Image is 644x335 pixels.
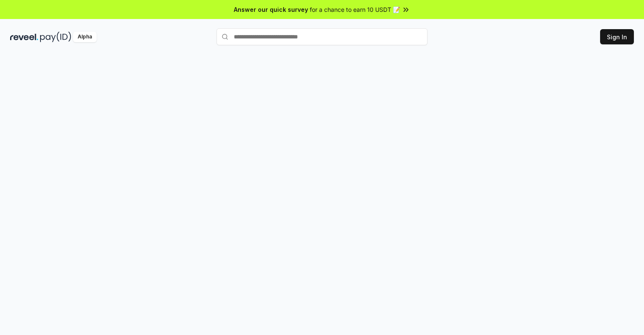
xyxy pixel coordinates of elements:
[600,29,634,44] button: Sign In
[310,5,400,14] span: for a chance to earn 10 USDT 📝
[234,5,308,14] span: Answer our quick survey
[73,32,97,42] div: Alpha
[40,32,71,42] img: pay_id
[10,32,38,42] img: reveel_dark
